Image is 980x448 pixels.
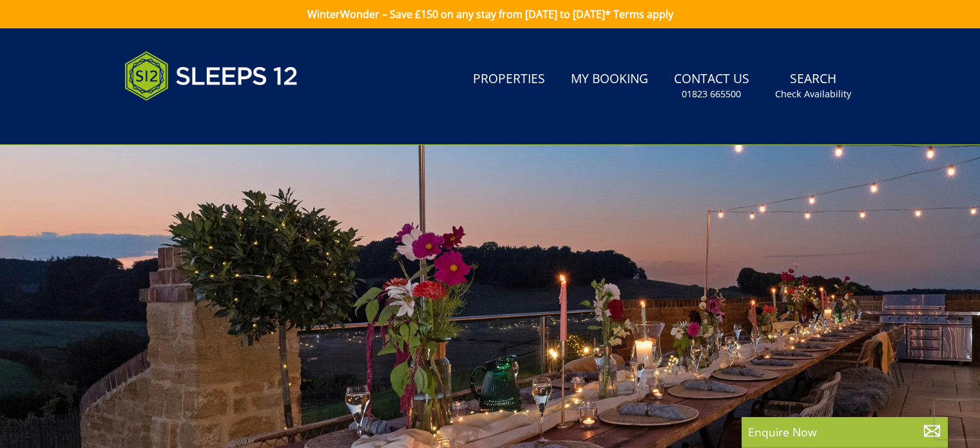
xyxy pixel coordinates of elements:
[682,88,741,101] small: 01823 665500
[468,65,550,94] a: Properties
[669,65,754,107] a: Contact Us01823 665500
[748,424,941,440] p: Enquire Now
[118,116,253,127] iframe: Customer reviews powered by Trustpilot
[124,44,298,108] img: Sleeps 12
[775,88,851,101] small: Check Availability
[566,65,653,94] a: My Booking
[770,65,856,107] a: SearchCheck Availability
